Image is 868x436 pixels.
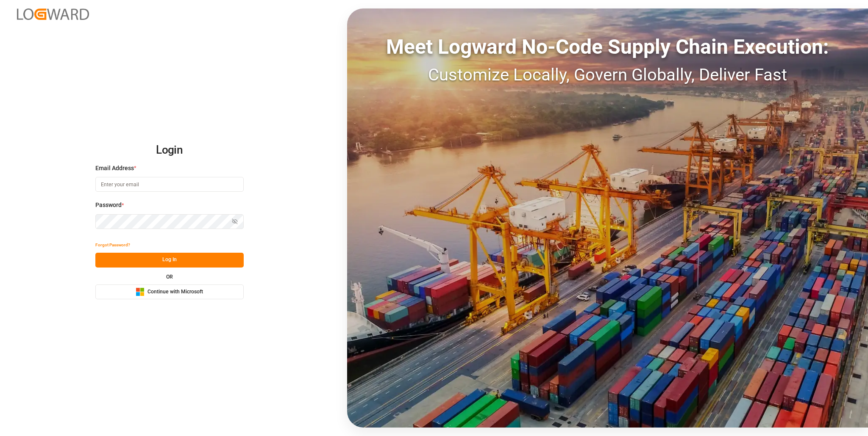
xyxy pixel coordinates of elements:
[95,284,244,299] button: Continue with Microsoft
[347,62,868,88] div: Customize Locally, Govern Globally, Deliver Fast
[347,32,868,62] div: Meet Logward No-Code Supply Chain Execution:
[95,137,244,164] h2: Login
[95,164,134,173] span: Email Address
[95,177,244,192] input: Enter your email
[147,288,203,296] span: Continue with Microsoft
[95,238,130,253] button: Forgot Password?
[166,274,173,279] small: OR
[17,8,89,20] img: Logward_new_orange.png
[95,253,244,268] button: Log In
[95,201,122,210] span: Password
